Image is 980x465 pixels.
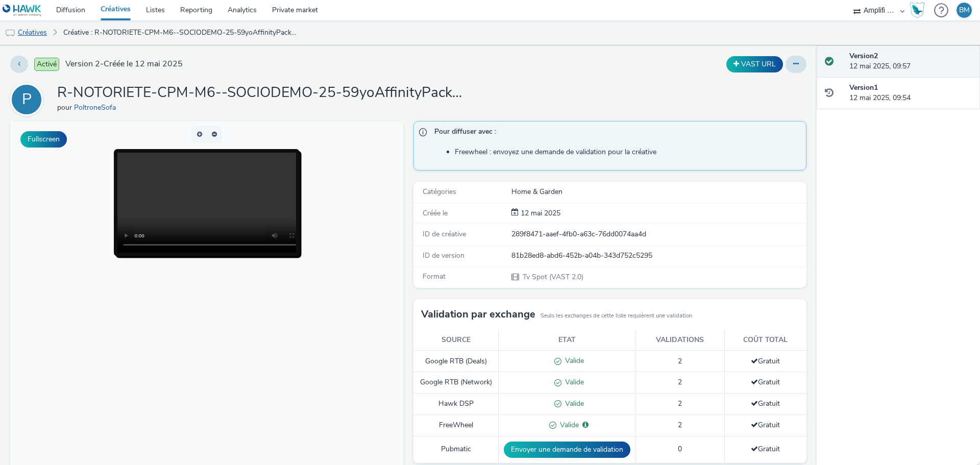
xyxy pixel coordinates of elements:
td: FreeWheel [413,414,499,436]
strong: Version 2 [849,51,878,61]
span: Gratuit [751,444,780,454]
img: tv [5,28,15,38]
span: 2 [678,356,682,366]
button: Envoyer une demande de validation [504,442,630,458]
span: 2 [678,377,682,387]
span: Valide [561,399,584,408]
span: 2 [678,399,682,408]
div: BM [959,3,970,18]
th: Etat [499,330,636,351]
td: Pubmatic [413,436,499,463]
li: Freewheel : envoyez une demande de validation pour la créative [455,147,801,157]
div: Dupliquer la créative en un VAST URL [724,56,786,72]
span: Format [423,272,446,281]
div: 12 mai 2025, 09:54 [849,83,972,104]
img: undefined Logo [3,4,42,17]
button: Fullscreen [20,131,67,148]
small: Seuls les exchanges de cette liste requièrent une validation [541,312,692,320]
h3: Validation par exchange [421,307,535,322]
a: Hawk Academy [910,2,929,18]
span: 0 [678,444,682,454]
div: 289f8471-aaef-4fb0-a63c-76dd0074aa4d [511,229,805,239]
span: 12 mai 2025 [519,208,560,218]
span: Créée le [423,208,448,218]
span: pour [57,103,74,112]
div: Création 12 mai 2025, 09:54 [519,208,560,218]
td: Hawk DSP [413,394,499,415]
th: Coût total [724,330,806,351]
span: Gratuit [751,399,780,408]
td: Google RTB (Network) [413,372,499,394]
strong: Version 1 [849,83,878,92]
h1: R-NOTORIETE-CPM-M6--SOCIODEMO-25-59yoAffinityPackage-INSTREAMIPTV-1x1-Multidevice-NA-$421049558$-... [57,83,465,103]
div: Home & Garden [511,187,805,197]
span: Valide [561,356,584,365]
th: Validations [636,330,724,351]
span: Valide [561,377,584,387]
span: Activé [34,58,59,71]
span: 2 [678,420,682,430]
td: Google RTB (Deals) [413,351,499,372]
th: Source [413,330,499,351]
span: Pour diffuser avec : [434,127,796,140]
span: Valide [556,420,579,430]
span: Gratuit [751,377,780,387]
a: Créative : R-NOTORIETE-CPM-M6--SOCIODEMO-25-59yoAffinityPackage-INSTREAMIPTV-1x1-Multidevice-NA-$... [58,20,303,45]
span: Version 2 - Créée le 12 mai 2025 [65,58,183,70]
div: 81b28ed8-abd6-452b-a04b-343d752c5295 [511,251,805,261]
button: VAST URL [726,56,783,72]
span: ID de version [423,251,464,260]
div: 12 mai 2025, 09:57 [849,51,972,72]
span: Gratuit [751,356,780,366]
span: Gratuit [751,420,780,430]
span: Catégories [423,187,456,197]
img: Hawk Academy [910,2,925,18]
span: ID de créative [423,229,466,239]
a: PoltroneSofa [74,103,120,112]
div: P [22,85,32,114]
span: Tv Spot (VAST 2.0) [522,272,583,282]
a: P [10,94,47,104]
